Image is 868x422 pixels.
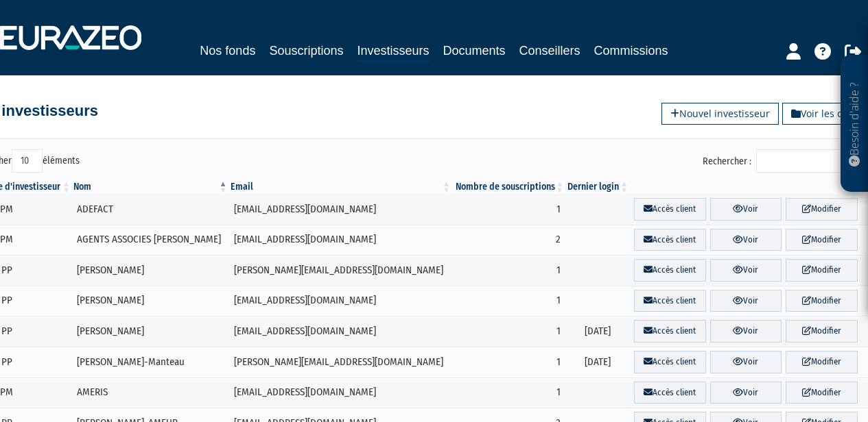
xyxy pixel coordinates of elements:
th: Nom : activer pour trier la colonne par ordre d&eacute;croissant [72,180,229,194]
td: [EMAIL_ADDRESS][DOMAIN_NAME] [229,377,452,408]
td: [EMAIL_ADDRESS][DOMAIN_NAME] [229,225,452,256]
a: Accès client [634,198,705,221]
a: Voir [710,229,782,251]
a: Voir [710,259,782,282]
a: Souscriptions [269,41,343,60]
a: Conseillers [519,41,580,60]
a: Accès client [634,290,705,312]
a: Commissions [594,41,668,60]
a: Modifier [786,351,857,373]
td: 1 [452,255,565,286]
a: Modifier [786,320,857,343]
td: [DATE] [565,316,630,347]
a: Modifier [786,259,857,282]
td: [DATE] [565,347,630,377]
a: Accès client [634,382,705,404]
td: 2 [452,225,565,256]
td: [EMAIL_ADDRESS][DOMAIN_NAME] [229,286,452,316]
td: ADEFACT [72,194,229,225]
th: Dernier login : activer pour trier la colonne par ordre croissant [565,180,630,194]
td: [PERSON_NAME]-Manteau [72,347,229,377]
td: AGENTS ASSOCIES [PERSON_NAME] [72,225,229,256]
a: Accès client [634,229,705,251]
a: Voir [710,351,782,373]
td: [PERSON_NAME][EMAIL_ADDRESS][DOMAIN_NAME] [229,255,452,286]
td: [EMAIL_ADDRESS][DOMAIN_NAME] [229,316,452,347]
a: Voir [710,382,782,404]
a: Documents [443,41,506,60]
th: Nombre de souscriptions : activer pour trier la colonne par ordre croissant [452,180,565,194]
a: Investisseurs [357,41,429,62]
a: Voir [710,290,782,312]
a: Modifier [786,290,857,312]
td: 1 [452,286,565,316]
td: [PERSON_NAME] [72,316,229,347]
select: Afficheréléments [12,149,43,173]
p: Besoin d'aide ? [847,62,863,186]
a: Accès client [634,320,705,343]
th: Email : activer pour trier la colonne par ordre croissant [229,180,452,194]
td: AMERIS [72,377,229,408]
a: Voir [710,320,782,343]
td: 1 [452,194,565,225]
a: Accès client [634,351,705,373]
td: [PERSON_NAME][EMAIL_ADDRESS][DOMAIN_NAME] [229,347,452,377]
td: [PERSON_NAME] [72,286,229,316]
a: Accès client [634,259,705,282]
td: [PERSON_NAME] [72,255,229,286]
a: Modifier [786,229,857,251]
td: 1 [452,347,565,377]
td: [EMAIL_ADDRESS][DOMAIN_NAME] [229,194,452,225]
a: Modifier [786,198,857,221]
a: Modifier [786,382,857,404]
a: Nos fonds [200,41,255,60]
td: 1 [452,316,565,347]
a: Voir [710,198,782,221]
td: 1 [452,377,565,408]
a: Nouvel investisseur [661,103,779,125]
